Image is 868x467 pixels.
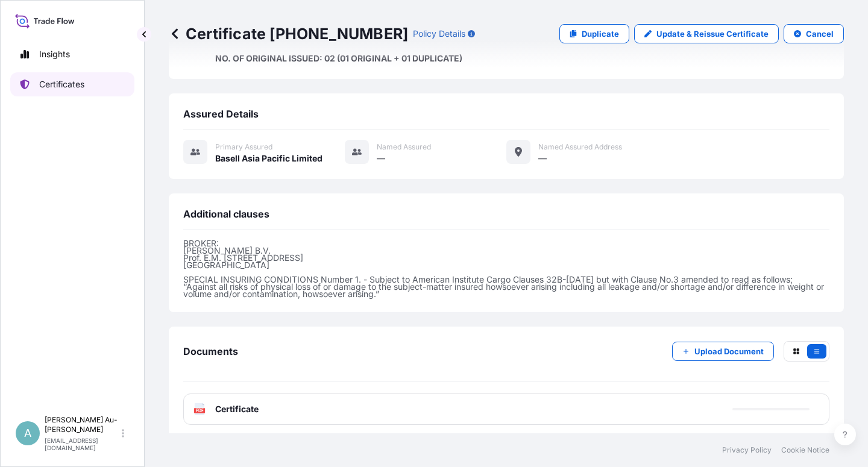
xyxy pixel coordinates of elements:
span: Additional clauses [183,208,269,220]
span: — [538,152,547,165]
p: Cancel [806,28,834,40]
p: Policy Details [413,28,465,40]
span: Primary assured [215,142,272,152]
span: Named Assured Address [538,142,622,152]
span: Documents [183,345,238,357]
a: Update & Reissue Certificate [634,24,779,43]
p: Upload Document [694,345,764,357]
span: Assured Details [183,108,259,120]
span: Basell Asia Pacific Limited [215,152,322,165]
a: Cookie Notice [781,445,829,455]
span: A [24,427,31,439]
a: Insights [10,42,134,66]
p: Certificates [39,78,84,90]
p: Update & Reissue Certificate [656,28,769,40]
p: [EMAIL_ADDRESS][DOMAIN_NAME] [45,437,119,451]
p: Certificate [PHONE_NUMBER] [169,24,408,43]
a: Certificates [10,72,134,96]
p: [PERSON_NAME] Au-[PERSON_NAME] [45,415,119,434]
text: PDF [196,409,204,413]
a: Duplicate [559,24,629,43]
p: BROKER: [PERSON_NAME] B.V. Prof. E.M. [STREET_ADDRESS] [GEOGRAPHIC_DATA] SPECIAL INSURING CONDITI... [183,240,829,298]
button: Cancel [784,24,844,43]
a: Privacy Policy [722,445,772,455]
span: Named Assured [377,142,431,152]
p: Duplicate [582,28,619,40]
span: Certificate [215,403,259,415]
p: Insights [39,48,70,60]
button: Upload Document [672,342,774,361]
span: — [377,152,385,165]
